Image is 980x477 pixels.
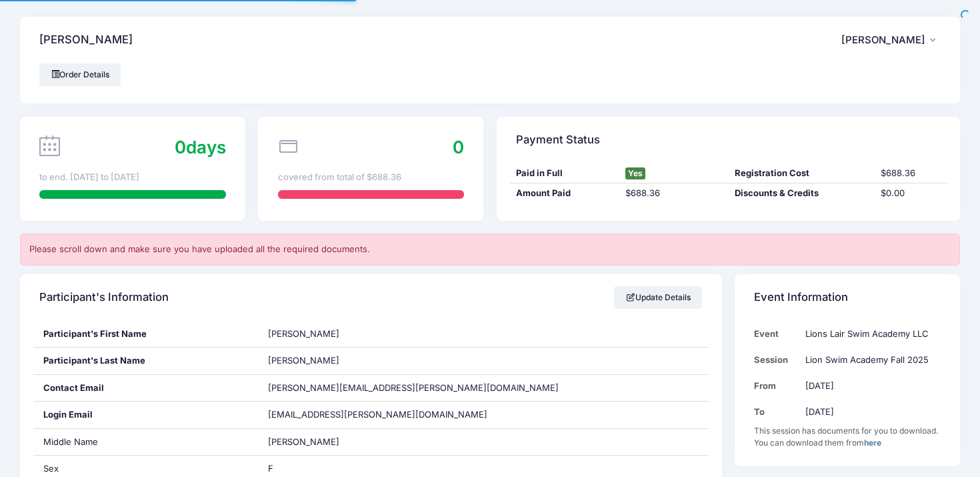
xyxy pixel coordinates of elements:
[864,438,881,448] a: here
[268,382,559,393] span: [PERSON_NAME][EMAIL_ADDRESS][PERSON_NAME][DOMAIN_NAME]
[754,373,798,399] td: From
[799,399,941,425] td: [DATE]
[841,25,941,55] button: [PERSON_NAME]
[799,347,941,373] td: Lion Swim Academy Fall 2025
[175,134,226,160] div: days
[614,286,703,309] a: Update Details
[799,321,941,347] td: Lions Lair Swim Academy LLC
[874,187,947,200] div: $0.00
[754,321,798,347] td: Event
[754,425,940,449] div: This session has documents for you to download. You can download them from
[20,233,960,266] div: Please scroll down and make sure you have uploaded all the required documents.
[175,137,186,157] span: 0
[268,436,339,447] span: [PERSON_NAME]
[841,34,925,46] span: [PERSON_NAME]
[754,278,848,316] h4: Event Information
[268,355,339,366] span: [PERSON_NAME]
[33,402,259,428] div: Login Email
[516,121,600,159] h4: Payment Status
[33,321,259,348] div: Participant's First Name
[278,171,464,184] div: covered from total of $688.36
[33,429,259,456] div: Middle Name
[754,347,798,373] td: Session
[509,167,619,180] div: Paid in Full
[728,167,874,180] div: Registration Cost
[625,167,645,179] span: Yes
[509,187,619,200] div: Amount Paid
[728,187,874,200] div: Discounts & Credits
[874,167,947,180] div: $688.36
[268,328,339,339] span: [PERSON_NAME]
[619,187,728,200] div: $688.36
[33,375,259,402] div: Contact Email
[268,408,487,422] span: [EMAIL_ADDRESS][PERSON_NAME][DOMAIN_NAME]
[39,278,169,316] h4: Participant's Information
[799,373,941,399] td: [DATE]
[268,463,273,474] span: F
[754,399,798,425] td: To
[39,21,133,59] h4: [PERSON_NAME]
[39,63,121,86] a: Order Details
[39,171,225,184] div: to end. [DATE] to [DATE]
[453,137,464,157] span: 0
[33,348,259,374] div: Participant's Last Name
